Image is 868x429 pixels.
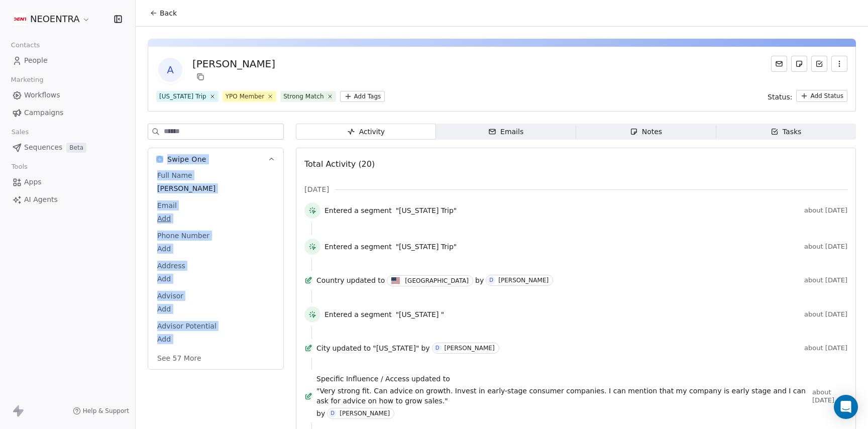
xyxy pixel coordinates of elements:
button: NEOENTRA [12,11,92,28]
span: Back [160,8,177,18]
span: "[US_STATE]" [373,343,419,353]
div: [US_STATE] Trip [159,92,206,101]
div: YPO Member [226,92,265,101]
span: A [158,58,182,82]
span: "[US_STATE] " [396,309,445,319]
span: Contacts [7,38,44,53]
img: Swipe One [156,156,163,163]
div: [PERSON_NAME] [340,410,390,417]
div: D [436,344,440,352]
a: Apps [8,174,127,190]
div: D [331,409,335,417]
div: [GEOGRAPHIC_DATA] [405,277,469,285]
span: [PERSON_NAME] [157,183,274,193]
span: updated to [347,275,385,285]
span: Specific Influence / Access [316,374,409,384]
div: [PERSON_NAME] [192,57,275,71]
span: Status: [768,92,792,102]
span: Swipe One [167,154,206,164]
span: about [DATE] [804,206,847,214]
span: Campaigns [24,108,63,118]
span: Beta [66,143,86,153]
a: AI Agents [8,191,127,208]
span: "[US_STATE] Trip" [396,242,457,252]
span: Phone Number [155,231,211,241]
div: Open Intercom Messenger [834,395,858,419]
span: Help & Support [83,407,129,415]
span: about [DATE] [804,243,847,251]
span: "[US_STATE] Trip" [396,205,457,216]
a: People [8,52,127,69]
div: [PERSON_NAME] [498,277,549,284]
span: Advisor [155,291,185,301]
button: See 57 More [151,349,207,367]
span: People [24,55,48,66]
div: Emails [488,127,523,137]
span: about [DATE] [804,276,847,284]
span: Advisor Potential [155,321,219,331]
span: by [421,343,429,353]
span: Entered a segment [324,242,392,252]
button: Add Status [796,90,847,102]
span: about [DATE] [812,388,847,404]
span: by [475,275,484,285]
span: about [DATE] [804,310,847,318]
span: Apps [24,177,42,187]
a: SequencesBeta [8,139,127,156]
span: by [316,408,325,418]
span: Email [155,200,179,210]
a: Help & Support [73,407,129,415]
a: Campaigns [8,104,127,121]
span: Add [157,244,274,254]
span: updated to [411,374,450,384]
span: AI Agents [24,194,58,205]
span: Entered a segment [324,309,392,319]
img: Additional.svg [14,13,26,25]
div: [PERSON_NAME] [445,345,495,352]
span: Add [157,304,274,314]
span: about [DATE] [804,344,847,352]
span: City [316,343,330,353]
span: Sales [7,125,33,140]
div: Tasks [771,127,802,137]
div: D [489,276,493,284]
button: Swipe OneSwipe One [148,148,283,170]
span: Add [157,213,274,224]
span: updated to [332,343,371,353]
span: Workflows [24,90,60,100]
div: Swipe OneSwipe One [148,170,283,369]
span: Address [155,261,187,271]
span: Full Name [155,170,194,180]
div: Strong Match [283,92,323,101]
span: Tools [7,159,32,174]
a: Workflows [8,87,127,103]
span: Sequences [24,142,62,153]
span: NEOENTRA [30,13,80,26]
span: "Very strong fit. Can advice on growth. Invest in early-stage consumer companies. I can mention t... [316,386,808,406]
span: [DATE] [304,184,329,194]
span: Marketing [7,72,48,87]
span: Country [316,275,345,285]
span: Entered a segment [324,205,392,216]
span: Total Activity (20) [304,159,375,169]
button: Add Tags [340,91,385,102]
div: Notes [630,127,662,137]
span: Add [157,274,274,284]
button: Back [144,4,183,22]
span: Add [157,334,274,344]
